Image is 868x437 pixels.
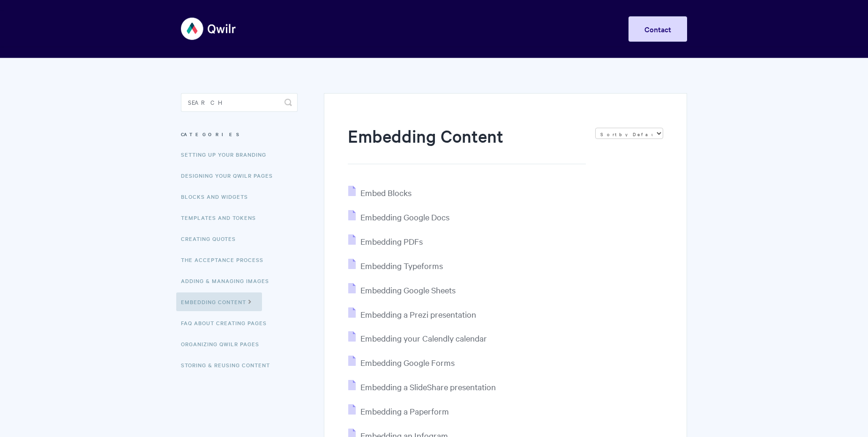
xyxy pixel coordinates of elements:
a: Embedding Google Forms [348,357,455,368]
img: Qwilr Help Center [181,11,237,46]
a: Designing Your Qwilr Pages [181,166,280,185]
span: Embedding your Calendly calendar [360,333,487,343]
input: Search [181,93,298,112]
span: Embedding Google Sheets [360,284,456,295]
h3: Categories [181,126,298,143]
span: Embedding Typeforms [360,260,443,271]
a: Embedding a Paperform [348,406,449,416]
span: Embedding a Prezi presentation [360,309,476,320]
span: Embedding PDFs [360,236,423,247]
span: Embedding a SlideShare presentation [360,381,496,392]
a: Adding & Managing Images [181,271,276,290]
a: Creating Quotes [181,229,243,248]
a: Contact [629,16,687,42]
a: Embedding your Calendly calendar [348,333,487,343]
a: Blocks and Widgets [181,187,255,206]
a: The Acceptance Process [181,250,270,269]
a: Embedding a SlideShare presentation [348,381,496,392]
a: Organizing Qwilr Pages [181,335,266,353]
h1: Embedding Content [348,124,586,164]
span: Embedding a Paperform [360,406,449,416]
span: Embedding Google Docs [360,211,449,222]
a: Embedding Typeforms [348,260,443,271]
a: Templates and Tokens [181,208,263,227]
a: FAQ About Creating Pages [181,313,274,332]
a: Embedding Google Sheets [348,284,456,295]
select: Page reloads on selection [595,128,663,139]
a: Embed Blocks [348,187,412,198]
a: Embedding a Prezi presentation [348,309,476,320]
a: Storing & Reusing Content [181,356,277,374]
a: Embedding PDFs [348,236,423,247]
span: Embedding Google Forms [360,357,455,368]
a: Embedding Google Docs [348,211,449,222]
span: Embed Blocks [360,187,412,198]
a: Setting up your Branding [181,145,273,164]
a: Embedding Content [176,292,262,311]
